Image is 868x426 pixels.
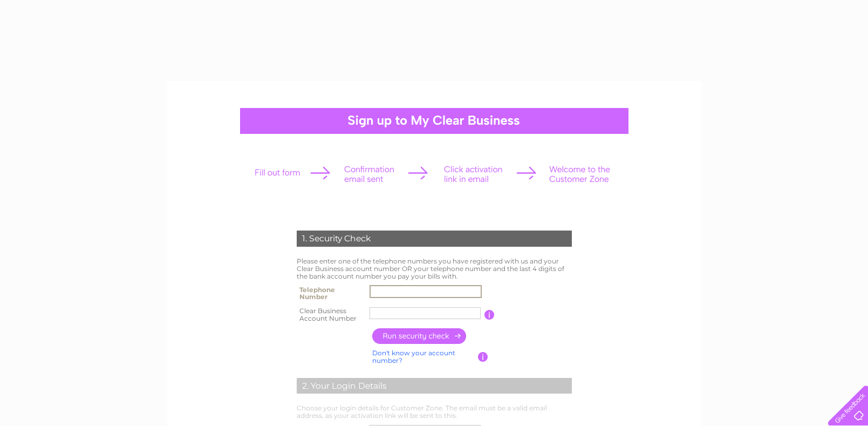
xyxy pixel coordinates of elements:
[372,349,455,364] a: Don't know your account number?
[294,402,575,422] td: Choose your login details for Customer Zone. The email must be a valid email address, as your act...
[484,310,495,320] input: Information
[294,255,575,282] td: Please enter one of the telephone numbers you have registered with us and your Clear Business acc...
[297,378,572,394] div: 2. Your Login Details
[294,304,367,326] th: Clear Business Account Number
[294,282,367,304] th: Telephone Number
[297,231,572,247] div: 1. Security Check
[478,352,488,362] input: Information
